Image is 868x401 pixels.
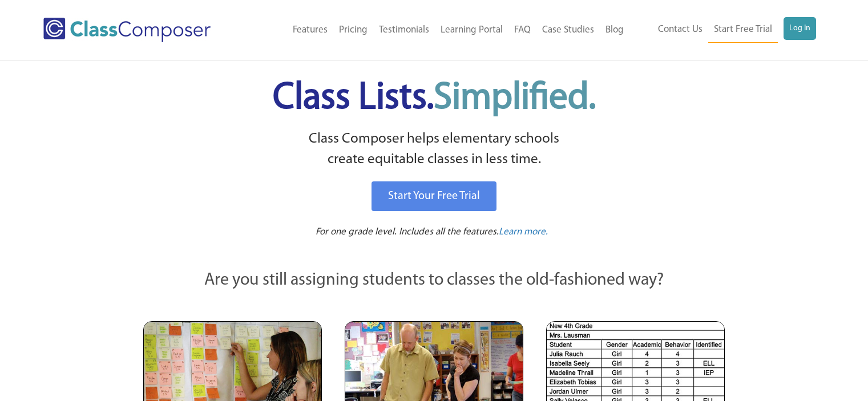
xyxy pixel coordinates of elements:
a: Features [287,18,333,43]
nav: Header Menu [247,18,629,43]
span: Learn more. [499,227,548,237]
a: Log In [784,17,816,40]
nav: Header Menu [629,17,816,43]
p: Are you still assigning students to classes the old-fashioned way? [143,268,725,293]
span: Class Lists. [273,80,596,117]
img: Class Composer [43,18,211,42]
a: Learning Portal [435,18,508,43]
a: Learn more. [499,225,548,240]
span: Start Your Free Trial [388,191,480,202]
a: Testimonials [373,18,435,43]
span: For one grade level. Includes all the features. [316,227,499,237]
a: Blog [600,18,629,43]
a: FAQ [508,18,536,43]
span: Simplified. [434,80,596,117]
a: Case Studies [536,18,600,43]
a: Start Your Free Trial [372,181,496,211]
a: Start Free Trial [708,17,778,43]
a: Contact Us [652,17,708,42]
a: Pricing [333,18,373,43]
p: Class Composer helps elementary schools create equitable classes in less time. [142,129,727,171]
